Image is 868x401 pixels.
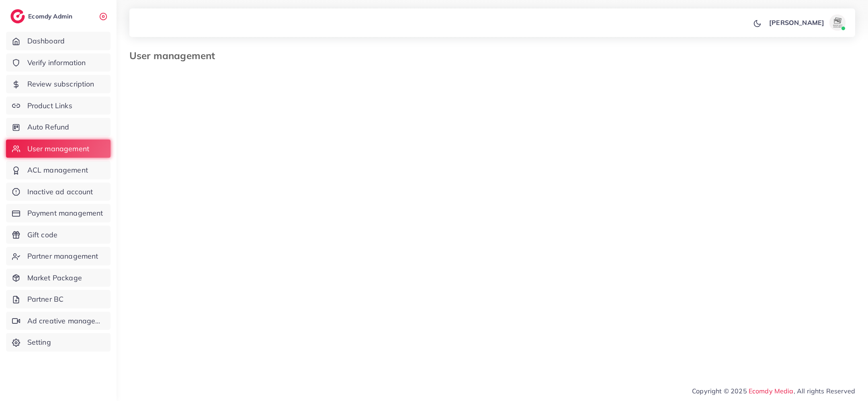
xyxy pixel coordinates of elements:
a: Ecomdy Media [749,387,794,395]
span: User management [27,144,89,154]
a: Inactive ad account [6,183,111,201]
span: Gift code [27,230,57,240]
span: Product Links [27,101,72,111]
span: Verify information [27,58,86,68]
a: Verify information [6,53,111,72]
span: Partner management [27,251,98,261]
a: User management [6,140,111,158]
a: Ad creative management [6,312,111,330]
a: Partner BC [6,290,111,308]
a: ACL management [6,161,111,179]
a: Setting [6,333,111,352]
a: Market Package [6,269,111,287]
h2: Ecomdy Admin [28,12,74,20]
a: Dashboard [6,32,111,50]
span: Inactive ad account [27,187,93,197]
img: avatar [829,14,845,31]
p: [PERSON_NAME] [769,18,824,27]
a: Partner management [6,247,111,265]
span: Dashboard [27,36,65,46]
span: Market Package [27,273,82,283]
span: Review subscription [27,79,94,89]
a: Payment management [6,204,111,222]
img: logo [10,9,25,23]
span: Ad creative management [27,316,104,326]
span: , All rights Reserved [794,386,855,396]
span: Auto Refund [27,122,70,132]
span: Copyright © 2025 [692,386,855,396]
span: Payment management [27,208,103,218]
a: Gift code [6,226,111,244]
a: Product Links [6,97,111,115]
a: Review subscription [6,75,111,93]
a: [PERSON_NAME]avatar [765,14,849,31]
span: Partner BC [27,294,64,304]
span: Setting [27,337,51,348]
span: ACL management [27,165,88,175]
a: logoEcomdy Admin [10,9,74,23]
a: Auto Refund [6,118,111,136]
h3: User management [129,50,221,62]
